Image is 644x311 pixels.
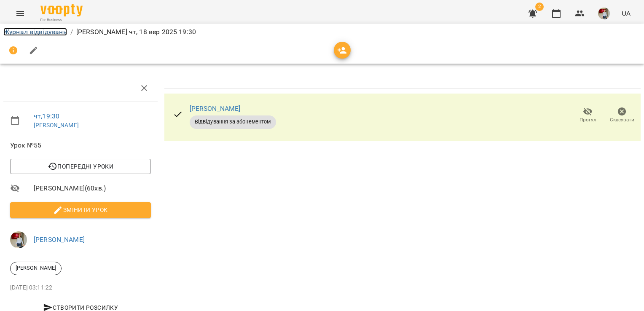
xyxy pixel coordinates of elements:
[571,104,605,127] button: Прогул
[618,5,634,21] button: UA
[10,262,62,275] div: [PERSON_NAME]
[34,112,59,120] a: чт , 19:30
[10,3,30,24] button: Menu
[598,8,610,19] img: a6cec123cd445ce36d16d5db436218f2.jpeg
[10,284,151,292] p: [DATE] 03:11:22
[76,27,196,37] p: [PERSON_NAME] чт, 18 вер 2025 19:30
[605,104,639,127] button: Скасувати
[190,105,241,113] a: [PERSON_NAME]
[3,28,67,36] a: Журнал відвідувань
[70,27,73,37] li: /
[10,231,27,248] img: a6cec123cd445ce36d16d5db436218f2.jpeg
[40,4,83,16] img: Voopty Logo
[610,116,634,123] span: Скасувати
[11,264,61,272] span: [PERSON_NAME]
[10,159,151,174] button: Попередні уроки
[622,9,631,18] span: UA
[580,116,596,123] span: Прогул
[34,236,85,244] a: [PERSON_NAME]
[190,118,276,126] span: Відвідування за абонементом
[3,27,641,37] nav: breadcrumb
[535,3,544,11] span: 2
[10,140,151,150] span: Урок №55
[17,161,144,172] span: Попередні уроки
[40,17,83,23] span: For Business
[10,202,151,217] button: Змінити урок
[17,205,144,215] span: Змінити урок
[34,122,79,129] a: [PERSON_NAME]
[34,183,151,193] span: [PERSON_NAME] ( 60 хв. )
